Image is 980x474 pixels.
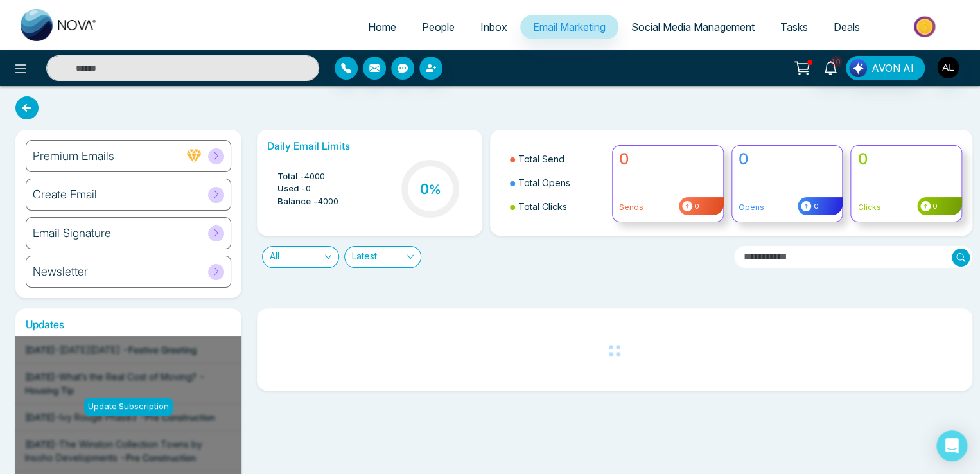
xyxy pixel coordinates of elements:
span: Latest [352,247,414,267]
h6: Daily Email Limits [267,140,473,152]
span: 0 [931,201,938,212]
span: AVON AI [871,60,914,76]
span: Deals [834,21,860,33]
li: Total Send [510,147,604,171]
span: Home [368,21,396,33]
h6: Updates [15,319,241,331]
a: Inbox [468,15,520,39]
span: Tasks [780,21,808,33]
span: 0 [811,201,818,212]
h4: 0 [739,150,836,169]
div: Update Subscription [84,398,173,416]
span: Balance - [277,195,318,208]
img: Lead Flow [849,59,867,77]
p: Clicks [857,202,955,213]
h4: 0 [857,150,955,169]
span: Total - [277,170,304,183]
a: People [409,15,468,39]
li: Total Clicks [510,195,604,218]
p: Opens [739,202,836,213]
img: Market-place.gif [879,12,972,41]
a: Deals [821,15,873,39]
p: Sends [619,202,717,213]
h3: 0 [420,180,441,197]
span: All [270,247,331,267]
h6: Newsletter [33,265,88,279]
span: Inbox [480,21,507,33]
button: AVON AI [846,56,925,80]
a: Home [355,15,409,39]
img: Nova CRM Logo [21,9,98,41]
span: % [429,182,441,197]
img: User Avatar [937,57,959,78]
span: 4000 [318,195,338,208]
a: Tasks [767,15,821,39]
a: Email Marketing [520,15,618,39]
a: Social Media Management [618,15,767,39]
span: 10+ [830,56,842,67]
span: 0 [692,201,699,212]
span: Used - [277,182,306,195]
li: Total Opens [510,171,604,195]
h6: Create Email [33,188,97,202]
h6: Email Signature [33,226,111,240]
span: 4000 [304,170,325,183]
span: People [422,21,455,33]
span: 0 [306,182,311,195]
span: Email Marketing [533,21,606,33]
span: Social Media Management [631,21,755,33]
h6: Premium Emails [33,149,114,163]
div: Open Intercom Messenger [936,430,967,461]
h4: 0 [619,150,717,169]
a: 10+ [815,56,846,78]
